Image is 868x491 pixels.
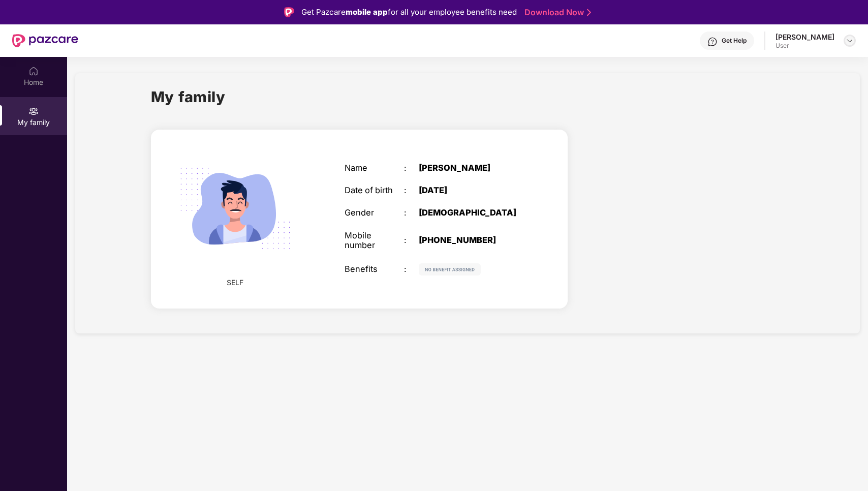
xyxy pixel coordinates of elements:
[419,235,522,245] div: [PHONE_NUMBER]
[345,264,404,274] div: Benefits
[404,235,419,245] div: :
[284,7,294,17] img: Logo
[345,186,404,195] div: Date of birth
[28,66,39,76] img: svg+xml;base64,PHN2ZyBpZD0iSG9tZSIgeG1sbnM9Imh0dHA6Ly93d3cudzMub3JnLzIwMDAvc3ZnIiB3aWR0aD0iMjAiIG...
[345,163,404,173] div: Name
[12,34,78,47] img: New Pazcare Logo
[722,37,747,45] div: Get Help
[227,277,243,288] span: SELF
[419,263,481,275] img: svg+xml;base64,PHN2ZyB4bWxucz0iaHR0cDovL3d3dy53My5vcmcvMjAwMC9zdmciIHdpZHRoPSIxMjIiIGhlaWdodD0iMj...
[524,7,588,18] a: Download Now
[167,140,304,277] img: svg+xml;base64,PHN2ZyB4bWxucz0iaHR0cDovL3d3dy53My5vcmcvMjAwMC9zdmciIHdpZHRoPSIyMjQiIGhlaWdodD0iMT...
[346,7,388,17] strong: mobile app
[419,208,522,218] div: [DEMOGRAPHIC_DATA]
[404,163,419,173] div: :
[419,163,522,173] div: [PERSON_NAME]
[776,32,834,42] div: [PERSON_NAME]
[28,106,39,116] img: svg+xml;base64,PHN2ZyB3aWR0aD0iMjAiIGhlaWdodD0iMjAiIHZpZXdCb3g9IjAgMCAyMCAyMCIgZmlsbD0ibm9uZSIgeG...
[151,85,226,108] h1: My family
[404,264,419,274] div: :
[419,186,522,195] div: [DATE]
[587,7,591,18] img: Stroke
[846,37,854,45] img: svg+xml;base64,PHN2ZyBpZD0iRHJvcGRvd24tMzJ4MzIiIHhtbG5zPSJodHRwOi8vd3d3LnczLm9yZy8yMDAwL3N2ZyIgd2...
[707,37,718,47] img: svg+xml;base64,PHN2ZyBpZD0iSGVscC0zMngzMiIgeG1sbnM9Imh0dHA6Ly93d3cudzMub3JnLzIwMDAvc3ZnIiB3aWR0aD...
[301,6,517,18] div: Get Pazcare for all your employee benefits need
[345,208,404,218] div: Gender
[404,208,419,218] div: :
[776,42,834,50] div: User
[404,186,419,195] div: :
[345,231,404,251] div: Mobile number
